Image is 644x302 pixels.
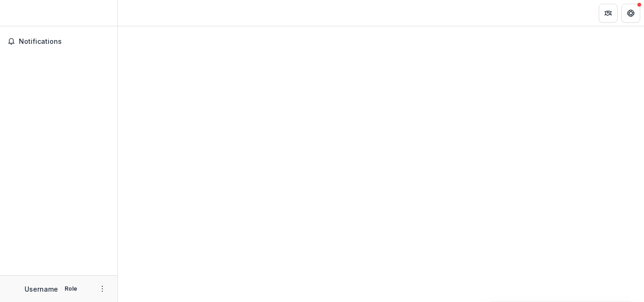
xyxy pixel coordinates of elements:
p: Username [25,284,58,294]
button: Partners [599,4,618,23]
button: Get Help [621,4,640,23]
span: Notifications [19,38,110,46]
p: Role [62,285,80,293]
button: More [97,283,108,294]
button: Notifications [4,34,114,49]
